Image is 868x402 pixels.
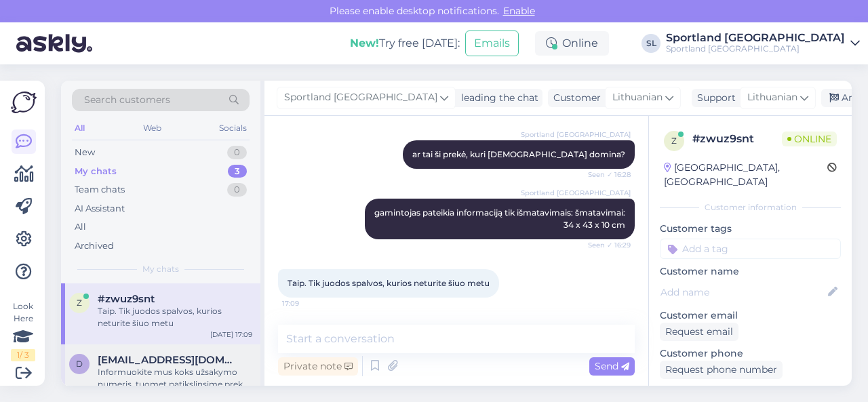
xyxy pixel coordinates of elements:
[521,129,631,140] span: Sportland [GEOGRAPHIC_DATA]
[288,278,490,288] span: Taip. Tik juodos spalvos, kurios neturite šiuo metu
[660,323,738,341] div: Request email
[660,308,841,323] p: Customer email
[228,165,247,178] div: 3
[660,264,841,279] p: Customer name
[140,119,164,137] div: Web
[11,92,37,113] img: Askly Logo
[75,220,86,234] div: All
[75,239,114,253] div: Archived
[75,165,117,178] div: My chats
[548,91,601,105] div: Customer
[11,300,35,361] div: Look Here
[412,149,625,159] span: ar tai ši prekė, kuri [DEMOGRAPHIC_DATA] domina?
[76,359,83,369] span: d
[284,90,437,105] span: Sportland [GEOGRAPHIC_DATA]
[210,329,252,340] div: [DATE] 17:09
[75,202,125,216] div: AI Assistant
[75,146,95,159] div: New
[580,169,631,180] span: Seen ✓ 16:28
[374,207,625,230] span: gamintojas pateikia informaciją tik išmatavimais: šmatavimai: 34 x 43 x 10 cm
[72,119,87,137] div: All
[142,263,179,275] span: My chats
[465,31,519,56] button: Emails
[666,33,845,43] div: Sportland [GEOGRAPHIC_DATA]
[747,90,797,105] span: Lithuanian
[75,183,125,197] div: Team chats
[660,346,841,361] p: Customer phone
[350,37,379,49] b: New!
[227,146,247,159] div: 0
[456,91,538,105] div: leading the chat
[98,366,252,390] div: Informuokite mus koks užsakymo numeris, tuomet patikslinsime prekės kodą.
[782,132,837,146] span: Online
[642,34,660,53] div: SL
[216,119,250,137] div: Socials
[282,298,333,308] span: 17:09
[666,33,860,54] a: Sportland [GEOGRAPHIC_DATA]Sportland [GEOGRAPHIC_DATA]
[77,298,82,308] span: z
[660,201,841,214] div: Customer information
[660,239,841,259] input: Add a tag
[580,240,631,250] span: Seen ✓ 16:29
[98,293,155,305] span: #zwuz9snt
[660,361,783,379] div: Request phone number
[521,188,631,198] span: Sportland [GEOGRAPHIC_DATA]
[612,90,663,105] span: Lithuanian
[671,136,677,146] span: z
[499,5,539,17] span: Enable
[692,131,782,147] div: # zwuz9snt
[666,43,845,54] div: Sportland [GEOGRAPHIC_DATA]
[350,35,460,52] div: Try free [DATE]:
[227,183,247,197] div: 0
[84,93,170,107] span: Search customers
[98,354,239,366] span: dikcikdak@gmail.com
[660,285,825,300] input: Add name
[278,357,358,376] div: Private note
[11,349,35,361] div: 1 / 3
[692,91,736,105] div: Support
[660,222,841,236] p: Customer tags
[664,161,827,189] div: [GEOGRAPHIC_DATA], [GEOGRAPHIC_DATA]
[535,31,609,56] div: Online
[98,305,252,329] div: Taip. Tik juodos spalvos, kurios neturite šiuo metu
[660,384,841,399] p: Visited pages
[595,360,629,372] span: Send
